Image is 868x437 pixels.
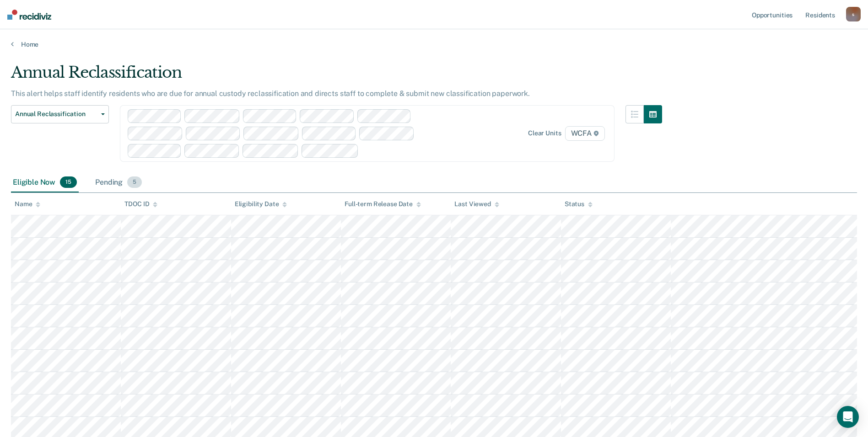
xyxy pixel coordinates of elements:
[454,200,499,208] div: Last Viewed
[11,105,109,123] button: Annual Reclassification
[11,40,857,48] a: Home
[565,200,593,208] div: Status
[93,173,144,193] div: Pending5
[127,176,142,188] span: 5
[235,200,287,208] div: Eligibility Date
[837,406,859,428] div: Open Intercom Messenger
[528,129,561,137] div: Clear units
[7,10,51,20] img: Recidiviz
[60,176,77,188] span: 15
[11,89,530,98] p: This alert helps staff identify residents who are due for annual custody reclassification and dir...
[15,200,40,208] div: Name
[846,7,861,21] button: s
[15,110,97,118] span: Annual Reclassification
[11,173,79,193] div: Eligible Now15
[124,200,157,208] div: TDOC ID
[11,63,662,89] div: Annual Reclassification
[345,200,421,208] div: Full-term Release Date
[565,126,605,141] span: WCFA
